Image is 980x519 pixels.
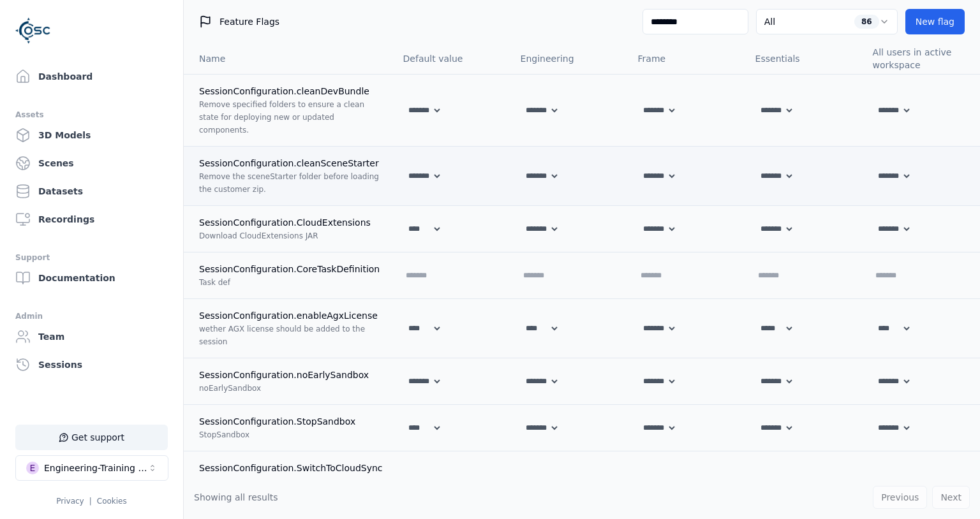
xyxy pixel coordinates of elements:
[199,264,380,274] span: SessionConfiguration.CoreTaskDefinition
[26,462,39,474] div: E
[10,64,173,89] a: Dashboard
[10,324,173,349] a: Team
[745,43,863,74] th: Essentials
[905,9,965,34] button: New flag
[15,455,168,481] button: Select a workspace
[97,497,127,506] a: Cookies
[194,492,278,502] span: Showing all results
[15,107,168,122] div: Assets
[199,172,379,194] span: Remove the sceneStarter folder before loading the customer zip.
[10,265,173,291] a: Documentation
[199,325,365,346] span: wether AGX license should be added to the session
[510,43,628,74] th: Engineering
[15,309,168,324] div: Admin
[15,13,51,48] img: Logo
[219,15,279,28] span: Feature Flags
[10,352,173,377] a: Sessions
[199,217,371,228] span: SessionConfiguration.CloudExtensions
[199,231,318,240] span: Download CloudExtensions JAR
[89,497,92,506] span: |
[393,43,510,74] th: Default value
[199,416,355,427] span: SessionConfiguration.StopSandbox
[10,179,173,204] a: Datasets
[10,207,173,232] a: Recordings
[628,43,745,74] th: Frame
[10,122,173,148] a: 3D Models
[199,100,364,135] span: Remove specified folders to ensure a clean state for deploying new or updated components.
[199,463,383,473] span: SessionConfiguration.SwitchToCloudSync
[15,250,168,265] div: Support
[199,370,369,380] span: SessionConfiguration.noEarlySandbox
[199,311,378,321] span: SessionConfiguration.enableAgxLicense
[184,43,393,74] th: Name
[863,43,980,74] th: All users in active workspace
[199,86,369,96] span: SessionConfiguration.cleanDevBundle
[199,278,230,287] span: Task def
[56,497,84,506] a: Privacy
[15,425,168,450] button: Get support
[199,384,261,393] span: noEarlySandbox
[44,462,147,474] div: Engineering-Training (SSO Staging)
[199,158,379,168] span: SessionConfiguration.cleanSceneStarter
[199,430,249,439] span: StopSandbox
[10,150,173,176] a: Scenes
